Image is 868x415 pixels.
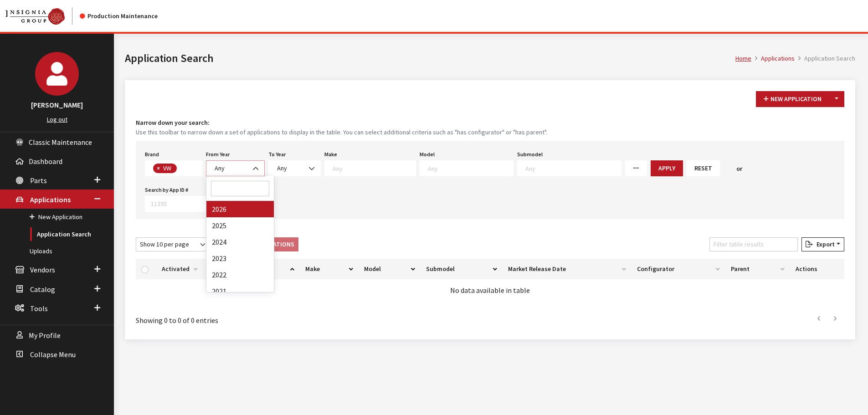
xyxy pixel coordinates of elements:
[211,181,269,196] input: Search
[80,11,158,21] div: Production Maintenance
[756,91,829,107] button: New Application
[268,160,321,176] span: Any
[324,150,337,159] label: Make
[725,259,790,279] th: Parent: activate to sort column ascending
[525,164,621,172] textarea: Search
[751,54,795,63] li: Applications
[632,259,725,279] th: Configurator: activate to sort column ascending
[735,54,751,62] a: Home
[503,259,632,279] th: Market Release Date: activate to sort column ascending
[790,259,844,279] th: Actions
[136,118,844,128] h4: Narrow down your search:
[268,150,286,159] label: To Year
[30,176,47,185] span: Parts
[162,164,174,172] span: VW
[206,283,274,299] li: 2021
[153,164,162,173] button: Remove item
[801,237,844,251] button: Export
[136,279,844,301] td: No data available in table
[428,164,513,172] textarea: Search
[156,259,203,279] th: Activated: activate to sort column ascending
[9,99,105,110] h3: [PERSON_NAME]
[29,331,61,340] span: My Profile
[206,266,274,283] li: 2022
[145,196,237,212] input: 11393
[5,7,80,25] a: Insignia Group logo
[274,164,315,173] span: Any
[212,164,259,173] span: Any
[30,195,71,204] span: Applications
[5,8,65,25] img: Catalog Maintenance
[359,259,421,279] th: Model: activate to sort column ascending
[215,164,225,172] span: Any
[145,150,159,159] label: Brand
[651,160,683,176] button: Apply
[30,285,55,294] span: Catalog
[30,266,55,275] span: Vendors
[795,54,855,63] li: Application Search
[153,164,177,173] li: VW
[421,259,503,279] th: Submodel: activate to sort column ascending
[709,237,798,251] input: Filter table results
[136,128,844,137] small: Use this toolbar to narrow down a set of applications to display in the table. You can select add...
[203,259,247,279] th: ID: activate to sort column ascending
[30,304,48,313] span: Tools
[206,201,274,217] li: 2026
[47,115,67,123] a: Log out
[179,165,184,173] textarea: Search
[687,160,720,176] button: Reset
[420,150,435,159] label: Model
[30,350,76,359] span: Collapse Menu
[206,234,274,250] li: 2024
[145,186,188,194] label: Search by App ID #
[277,164,287,172] span: Any
[206,250,274,266] li: 2023
[35,52,79,96] img: Cheyenne Dorton
[300,259,358,279] th: Make: activate to sort column ascending
[517,150,543,159] label: Submodel
[333,164,416,172] textarea: Search
[157,164,160,172] span: ×
[813,240,835,248] span: Export
[206,160,265,176] span: Any
[29,138,92,147] span: Classic Maintenance
[125,50,735,67] h1: Application Search
[29,157,62,166] span: Dashboard
[736,164,742,174] span: or
[136,308,425,326] div: Showing 0 to 0 of 0 entries
[206,217,274,234] li: 2025
[206,150,230,159] label: From Year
